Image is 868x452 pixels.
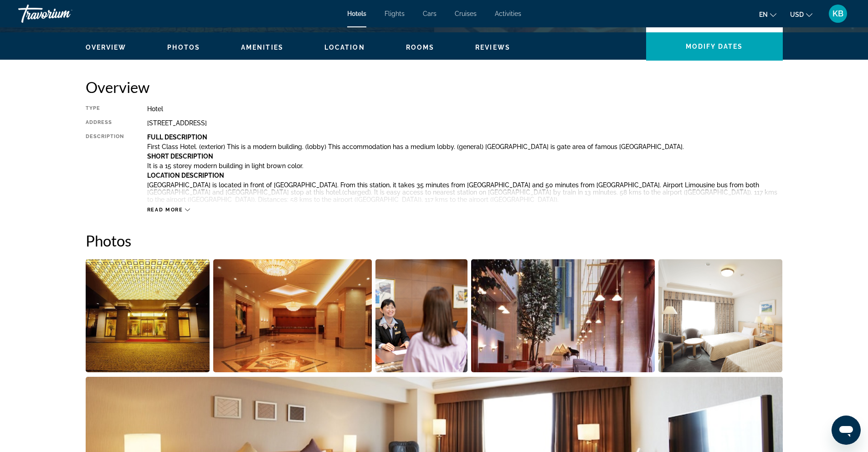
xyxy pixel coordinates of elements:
button: Overview [86,43,127,51]
button: Rooms [406,43,435,51]
a: Flights [385,10,405,17]
a: Activities [495,10,521,17]
span: en [759,11,768,18]
span: Rooms [406,44,435,51]
button: Open full-screen image slider [471,259,655,373]
button: Open full-screen image slider [86,259,210,373]
button: Amenities [241,43,283,51]
p: It is a 15 storey modern building in light brown color. [147,162,783,169]
b: Full Description [147,134,207,141]
span: USD [790,11,804,18]
div: Hotel [147,105,783,113]
span: Amenities [241,44,283,51]
button: Location [324,43,365,51]
a: Cars [423,10,437,17]
button: Change currency [790,8,812,21]
iframe: Button to launch messaging window [832,416,861,445]
button: Modify Dates [646,32,783,61]
span: Overview [86,44,127,51]
h2: Overview [86,78,783,96]
div: Description [86,134,124,202]
button: Change language [759,8,776,21]
button: Open full-screen image slider [213,259,372,373]
button: Open full-screen image slider [658,259,783,373]
button: User Menu [826,4,850,23]
span: Reviews [475,44,510,51]
button: Reviews [475,43,510,51]
div: [STREET_ADDRESS] [147,119,783,127]
button: Open full-screen image slider [375,259,468,373]
a: Travorium [18,2,109,26]
span: KB [832,9,843,18]
span: Read more [147,207,183,213]
button: Read more [147,206,190,213]
h2: Photos [86,231,783,250]
div: Address [86,119,124,127]
p: First Class Hotel. (exterior) This is a modern building. (lobby) This accommodation has a medium ... [147,143,783,150]
b: Location Description [147,172,224,179]
span: Photos [167,44,200,51]
b: Short Description [147,153,213,160]
span: Modify Dates [686,43,743,50]
a: Hotels [347,10,366,17]
span: Location [324,44,365,51]
button: Photos [167,43,200,51]
a: Cruises [455,10,477,17]
p: [GEOGRAPHIC_DATA] is located in front of [GEOGRAPHIC_DATA]. From this station, it takes 35 minute... [147,181,783,203]
div: Type [86,105,124,113]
